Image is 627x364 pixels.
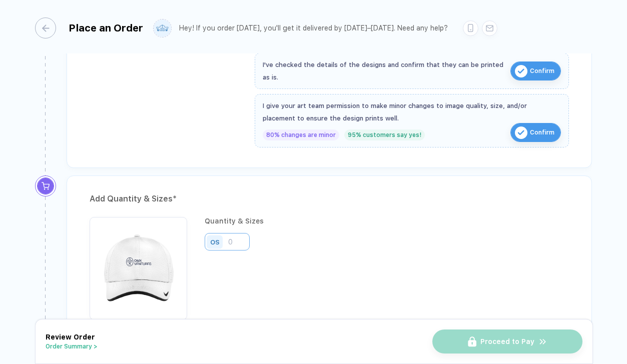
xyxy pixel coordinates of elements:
div: I give your art team permission to make minor changes to image quality, size, and/or placement to... [263,99,561,124]
div: Quantity & Sizes [205,217,264,225]
img: bcad81ea-fc09-47fc-aeaf-53cc194b783b_nt_front_1756219496612.jpg [95,222,182,309]
span: Confirm [530,124,554,140]
div: Add Quantity & Sizes [90,191,569,207]
button: iconConfirm [510,61,561,80]
button: Order Summary > [46,343,98,350]
img: icon [515,126,527,139]
div: 80% changes are minor [263,129,339,140]
span: Confirm [530,63,554,79]
div: OS [210,238,220,245]
img: icon [515,65,527,77]
div: 95% customers say yes! [344,129,425,140]
div: I've checked the details of the designs and confirm that they can be printed as is. [263,58,505,83]
button: iconConfirm [510,123,561,142]
span: Review Order [46,333,95,341]
div: Hey! If you order [DATE], you'll get it delivered by [DATE]–[DATE]. Need any help? [179,24,448,32]
img: user profile [154,19,171,37]
div: Place an Order [69,22,143,34]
